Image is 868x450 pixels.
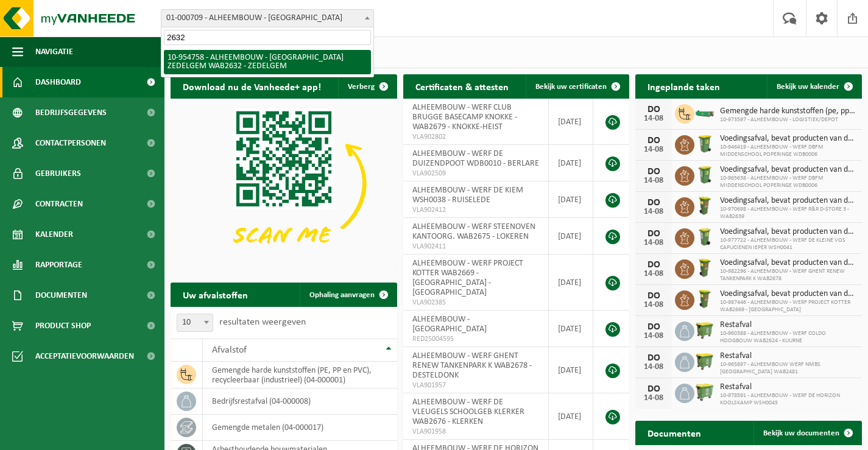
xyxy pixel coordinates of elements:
[171,99,397,269] img: Download de VHEPlus App
[720,196,856,206] span: Voedingsafval, bevat producten van dierlijke oorsprong, onverpakt, categorie 3
[35,158,81,189] span: Gebruikers
[535,83,607,91] span: Bekijk uw certificaten
[635,421,713,445] h2: Documenten
[720,289,856,299] span: Voedingsafval, bevat producten van dierlijke oorsprong, onverpakt, categorie 3
[694,289,715,309] img: WB-0060-HPE-GN-50
[549,218,593,255] td: [DATE]
[694,195,715,216] img: WB-0060-HPE-GN-50
[549,181,593,218] td: [DATE]
[641,105,666,114] div: DO
[35,128,106,158] span: Contactpersonen
[641,384,666,394] div: DO
[767,74,861,99] a: Bekijk uw kalender
[763,429,839,437] span: Bekijk uw documenten
[641,301,666,309] div: 14-08
[641,322,666,332] div: DO
[694,133,715,154] img: WB-0240-HPE-GN-50
[720,144,856,158] span: 10-946419 - ALHEEMBOUW - WERF DBFM MIDDENSCHOOL POPERINGE WDB0006
[161,9,374,27] span: 01-000709 - ALHEEMBOUW - OOSTNIEUWKERKE
[549,393,593,440] td: [DATE]
[641,136,666,146] div: DO
[720,392,856,407] span: 10-978591 - ALHEEMBOUW - WERF DE HORIZON KOOLSKAMP WSH0045
[641,353,666,363] div: DO
[694,227,715,247] img: WB-0140-HPE-GN-50
[720,175,856,189] span: 10-965638 - ALHEEMBOUW - WERF DBFM MIDDENSCHOOL POPERINGE WDB0006
[720,299,856,314] span: 10-987446 - ALHEEMBOUW - WERF PROJECT KOTTER WAB2669 - [GEOGRAPHIC_DATA]
[171,74,333,98] h2: Download nu de Vanheede+ app!
[549,145,593,181] td: [DATE]
[777,83,839,91] span: Bekijk uw kalender
[641,291,666,301] div: DO
[641,198,666,208] div: DO
[412,259,523,297] span: ALHEEMBOUW - WERF PROJECT KOTTER WAB2669 - [GEOGRAPHIC_DATA] - [GEOGRAPHIC_DATA]
[412,334,539,344] span: RED25004595
[35,189,83,219] span: Contracten
[641,167,666,177] div: DO
[720,382,856,392] span: Restafval
[720,268,856,283] span: 10-982296 - ALHEEMBOUW - WERF GHENT RENEW TANKENPARK K WAB2678
[412,427,539,437] span: VLA901958
[753,421,861,445] a: Bekijk uw documenten
[203,388,397,415] td: bedrijfsrestafval (04-000008)
[641,177,666,185] div: 14-08
[338,74,396,99] button: Verberg
[641,208,666,216] div: 14-08
[549,311,593,347] td: [DATE]
[720,351,856,361] span: Restafval
[694,258,715,278] img: WB-0060-HPE-GN-51
[720,237,856,251] span: 10-977722 - ALHEEMBOUW - WERF DE KLEINE VOS CAPUCIENEN IEPER WSH0041
[348,83,375,91] span: Verberg
[720,258,856,268] span: Voedingsafval, bevat producten van dierlijke oorsprong, onverpakt, categorie 3
[203,362,397,388] td: gemengde harde kunststoffen (PE, PP en PVC), recycleerbaar (industrieel) (04-000001)
[35,219,73,250] span: Kalender
[412,205,539,215] span: VLA902412
[35,311,91,341] span: Product Shop
[720,116,856,124] span: 10-973597 - ALHEEMBOUW - LOGISTIEK/DEPOT
[549,255,593,311] td: [DATE]
[720,165,856,175] span: Voedingsafval, bevat producten van dierlijke oorsprong, onverpakt, categorie 3
[641,239,666,247] div: 14-08
[412,351,532,380] span: ALHEEMBOUW - WERF GHENT RENEW TANKENPARK K WAB2678 - DESTELDONK
[641,146,666,154] div: 14-08
[641,229,666,239] div: DO
[635,74,732,98] h2: Ingeplande taken
[720,361,856,376] span: 10-965897 - ALHEEMBOUW WERF NMBS [GEOGRAPHIC_DATA] WAB2481
[720,206,856,220] span: 10-970698 - ALHEEMBOUW - WERF R&R D-STORE 3 - WAB2639
[694,107,715,118] img: HK-XC-10-GN-00
[309,291,375,299] span: Ophaling aanvragen
[212,345,247,355] span: Afvalstof
[720,320,856,330] span: Restafval
[694,382,715,403] img: WB-0660-HPE-GN-50
[641,270,666,278] div: 14-08
[720,227,856,237] span: Voedingsafval, bevat producten van dierlijke oorsprong, onverpakt, categorie 3
[412,186,523,205] span: ALHEEMBOUW - WERF DE KIEM WSH0038 - RUISELEDE
[694,164,715,185] img: WB-0240-HPE-GN-50
[720,107,856,116] span: Gemengde harde kunststoffen (pe, pp en pvc), recycleerbaar (industrieel)
[720,330,856,345] span: 10-960388 - ALHEEMBOUW - WERF COLDO HOOGBOUW WAB2624 - KUURNE
[641,260,666,270] div: DO
[412,149,539,168] span: ALHEEMBOUW - WERF DE DUIZENDPOOT WDB0010 - BERLARE
[177,314,213,331] span: 10
[35,341,134,371] span: Acceptatievoorwaarden
[161,10,373,27] span: 01-000709 - ALHEEMBOUW - OOSTNIEUWKERKE
[412,222,535,241] span: ALHEEMBOUW - WERF STEENOVEN KANTOORG. WAB2675 - LOKEREN
[203,415,397,441] td: gemengde metalen (04-000017)
[35,280,87,311] span: Documenten
[412,298,539,308] span: VLA902385
[412,381,539,390] span: VLA901957
[641,363,666,371] div: 14-08
[35,37,73,67] span: Navigatie
[177,314,213,332] span: 10
[641,394,666,403] div: 14-08
[412,169,539,178] span: VLA902509
[300,283,396,307] a: Ophaling aanvragen
[412,315,487,334] span: ALHEEMBOUW - [GEOGRAPHIC_DATA]
[171,283,260,306] h2: Uw afvalstoffen
[164,50,371,74] li: 10-954758 - ALHEEMBOUW - [GEOGRAPHIC_DATA] ZEDELGEM WAB2632 - ZEDELGEM
[412,132,539,142] span: VLA902802
[412,242,539,251] span: VLA902411
[35,97,107,128] span: Bedrijfsgegevens
[35,67,81,97] span: Dashboard
[412,103,517,132] span: ALHEEMBOUW - WERF CLUB BRUGGE BASECAMP KNOKKE - WAB2679 - KNOKKE-HEIST
[641,114,666,123] div: 14-08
